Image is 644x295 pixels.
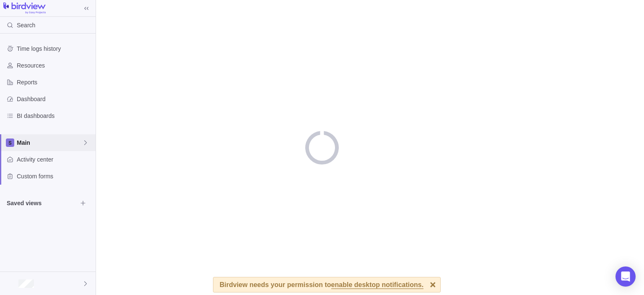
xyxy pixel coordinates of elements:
[7,199,77,207] span: Saved views
[17,21,35,29] span: Search
[17,78,92,86] span: Reports
[5,279,15,289] div: victim
[17,155,92,164] span: Activity center
[17,61,92,70] span: Resources
[615,266,636,287] div: Open Intercom Messenger
[305,131,339,164] div: loading
[17,44,92,53] span: Time logs history
[17,95,92,103] span: Dashboard
[220,277,423,292] div: Birdview needs your permission to
[3,3,46,14] img: logo
[17,138,82,147] span: Main
[17,172,92,180] span: Custom forms
[331,282,423,289] span: enable desktop notifications.
[77,197,89,209] span: Browse views
[17,112,92,120] span: BI dashboards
